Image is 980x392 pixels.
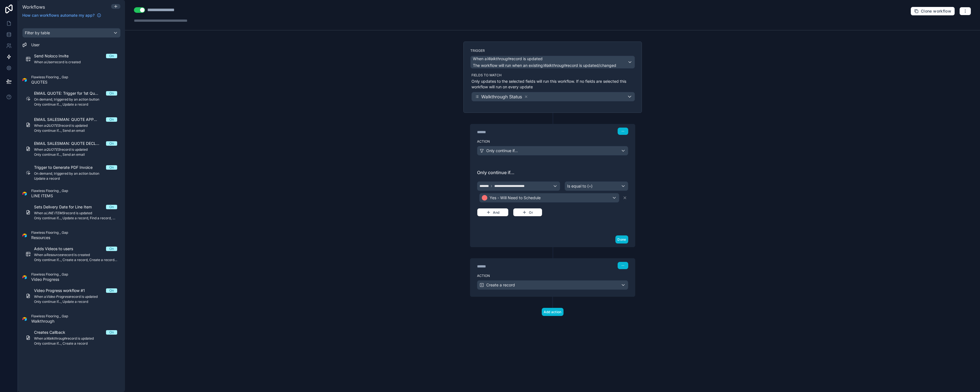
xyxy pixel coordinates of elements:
button: Yes - Will Need to Schedule [479,193,619,203]
button: Only continue if... [477,146,628,155]
span: Only continue if... [477,169,628,176]
a: How can workflows automate my app? [20,13,103,18]
button: Or [513,208,542,216]
span: Walkthrough Status [481,93,522,100]
label: Action [477,139,628,144]
p: Only updates to the selected fields will run this workflow. If no fields are selected this workfl... [471,79,635,90]
button: Add action [542,308,564,316]
button: Is equal to (=) [565,181,628,191]
button: Create a record [477,280,628,290]
button: Done [615,235,628,244]
span: Create a record [486,282,515,288]
span: Only continue if... [486,148,518,154]
span: Clone workflow [921,9,951,14]
span: The workflow will run when an existing record is updated/changed [473,63,616,68]
span: Is equal to (=) [567,183,593,189]
span: When a record is updated [473,56,543,62]
button: Walkthrough Status [471,92,635,101]
em: Walkthrough [543,63,566,68]
label: Action [477,274,628,278]
label: Fields to watch [471,73,635,77]
em: Walkthrough [487,56,510,61]
button: Clone workflow [911,7,955,16]
span: Workflows [22,4,45,10]
label: Trigger [470,48,635,53]
span: Yes - Will Need to Schedule [490,195,541,201]
button: And [477,208,509,216]
span: How can workflows automate my app? [22,13,95,18]
button: When aWalkthroughrecord is updatedThe workflow will run when an existingWalkthroughrecord is upda... [470,56,635,69]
